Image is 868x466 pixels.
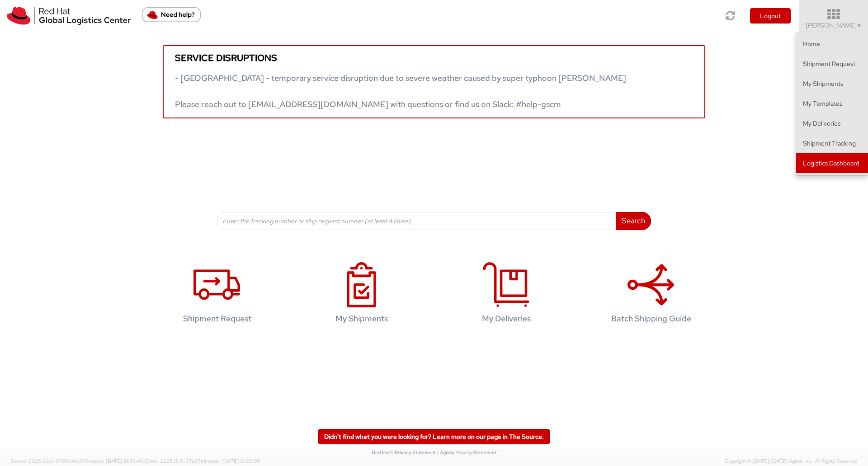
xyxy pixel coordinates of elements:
[205,458,260,464] span: master, [DATE] 10:25:00
[796,54,868,74] a: Shipment Request
[88,458,143,464] span: master, [DATE] 10:43:43
[796,113,868,133] a: My Deliveries
[149,253,285,337] a: Shipment Request
[437,449,496,456] a: | Agistix Privacy Statement
[142,7,201,22] button: Need help?
[616,212,651,230] button: Search
[318,429,550,444] a: Didn't find what you were looking for? Learn more on our page in The Source.
[7,7,131,25] img: rh-logistics-00dfa346123c4ec078e1.svg
[796,94,868,113] a: My Templates
[750,8,791,24] button: Logout
[175,53,693,63] h5: Service disruptions
[145,458,260,464] span: Client: 2025.18.0-37e85b1
[217,212,616,230] input: Enter the tracking number or ship request number (at least 4 chars)
[796,74,868,94] a: My Shipments
[294,253,429,337] a: My Shipments
[372,449,436,456] a: Red Hat's Privacy Statement
[796,34,868,54] a: Home
[796,153,868,173] a: Logistics Dashboard
[857,22,862,29] span: ▼
[593,314,709,323] h4: Batch Shipping Guide
[163,45,705,118] a: Service disruptions - [GEOGRAPHIC_DATA] - temporary service disruption due to severe weather caus...
[439,253,574,337] a: My Deliveries
[11,458,143,464] span: Server: 2025.20.0-970904bc0f3
[583,253,719,337] a: Batch Shipping Guide
[175,73,626,109] span: - [GEOGRAPHIC_DATA] - temporary service disruption due to severe weather caused by super typhoon ...
[303,314,420,323] h4: My Shipments
[448,314,565,323] h4: My Deliveries
[806,21,862,29] span: [PERSON_NAME]
[159,314,275,323] h4: Shipment Request
[725,458,857,465] span: Copyright © [DATE]-[DATE] Agistix Inc., All Rights Reserved
[796,133,868,153] a: Shipment Tracking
